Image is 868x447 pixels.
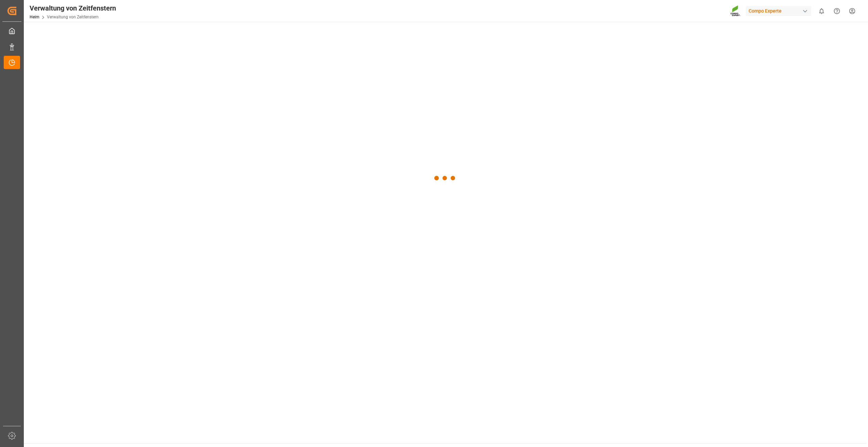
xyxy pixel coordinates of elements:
button: Hilfe-Center [829,3,845,19]
a: Heim [30,15,39,19]
button: 0 neue Benachrichtigungen anzeigen [814,3,829,19]
button: Compo Experte [746,4,814,17]
img: Screenshot%202023-09-29%20at%2010.02.21.png_1712312052.png [730,5,741,17]
div: Verwaltung von Zeitfenstern [30,3,116,13]
font: Compo Experte [749,7,782,15]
